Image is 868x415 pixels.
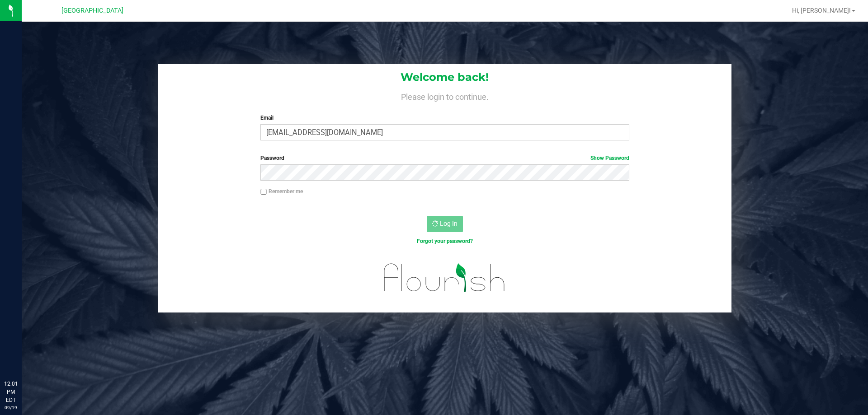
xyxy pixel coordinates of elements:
[373,255,516,301] img: flourish_logo.svg
[417,238,473,244] a: Forgot your password?
[4,380,18,404] p: 12:01 PM EDT
[158,90,731,101] h4: Please login to continue.
[590,155,629,161] a: Show Password
[61,7,123,14] span: [GEOGRAPHIC_DATA]
[260,187,303,196] label: Remember me
[440,220,458,227] span: Log In
[792,7,851,14] span: Hi, [PERSON_NAME]!
[260,189,267,195] input: Remember me
[427,216,463,232] button: Log In
[158,71,731,83] h1: Welcome back!
[260,155,284,161] span: Password
[4,404,18,411] p: 09/19
[260,114,629,122] label: Email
